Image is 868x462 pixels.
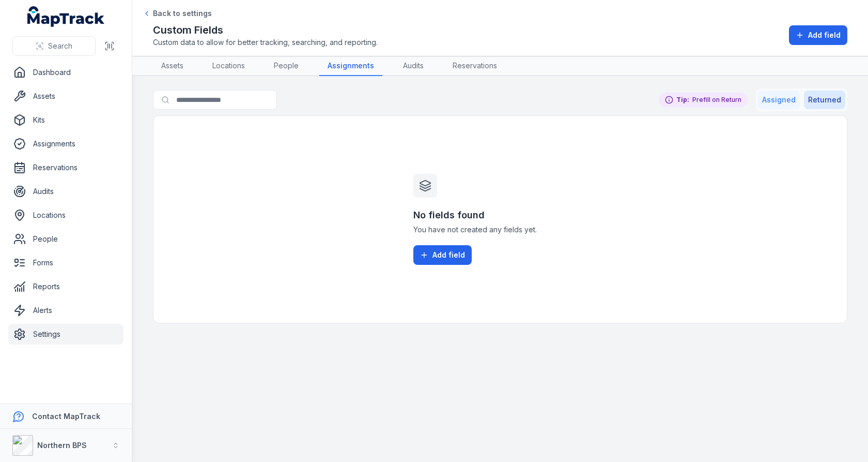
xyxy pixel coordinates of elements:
[8,276,123,297] a: Reports
[804,91,845,109] button: Returned
[37,441,87,450] strong: Northern BPS
[8,110,123,130] a: Kits
[143,8,212,19] a: Back to settings
[789,25,847,45] button: Add field
[758,91,800,109] button: Assigned
[8,62,123,83] a: Dashboard
[8,157,123,178] a: Reservations
[8,205,123,226] a: Locations
[153,37,378,48] span: Custom data to allow for better tracking, searching, and reporting.
[266,56,307,76] a: People
[659,93,748,107] div: Prefill on Return
[32,412,100,421] strong: Contact MapTrack
[8,229,123,249] a: People
[8,324,123,345] a: Settings
[8,181,123,202] a: Audits
[8,300,123,321] a: Alerts
[444,56,505,76] a: Reservations
[153,8,212,19] span: Back to settings
[413,245,472,265] button: Add field
[413,225,587,235] span: You have not created any fields yet.
[153,23,378,37] h2: Custom Fields
[27,6,105,27] a: MapTrack
[8,252,123,273] a: Forms
[8,86,123,107] a: Assets
[413,208,587,222] h3: No fields found
[204,56,253,76] a: Locations
[153,56,192,76] a: Assets
[319,56,382,76] a: Assignments
[432,250,465,260] span: Add field
[8,133,123,154] a: Assignments
[48,41,72,51] span: Search
[676,96,689,104] strong: Tip:
[395,56,432,76] a: Audits
[808,30,841,40] span: Add field
[12,36,96,56] button: Search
